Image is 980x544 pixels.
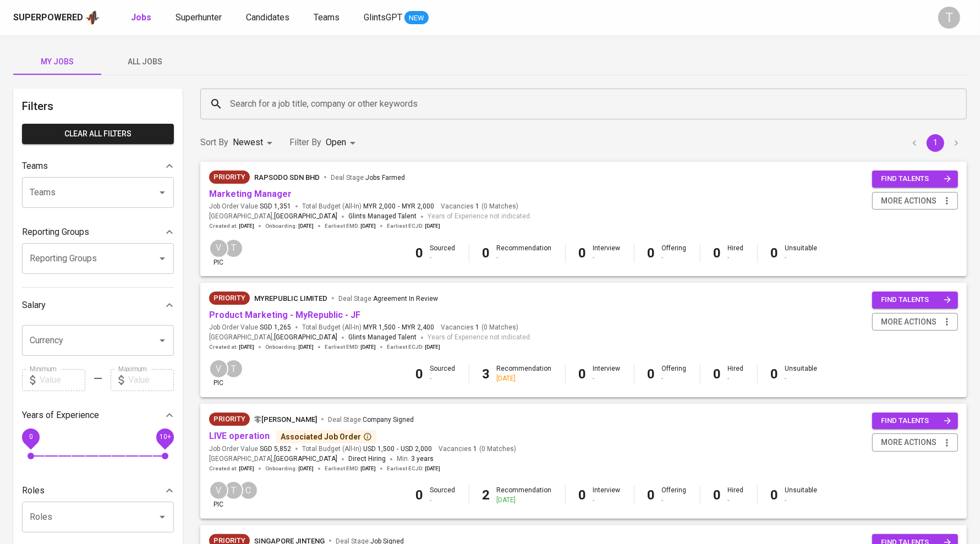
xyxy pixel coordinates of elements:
button: Open [155,509,170,525]
span: All Jobs [108,55,183,69]
span: Years of Experience not indicated. [428,332,532,343]
span: - [397,444,398,454]
span: Glints Managed Talent [348,212,417,220]
div: Sourced [430,244,456,262]
span: Agreement In Review [373,295,438,303]
div: Reporting Groups [22,221,174,243]
p: Salary [22,299,46,312]
a: Marketing Manager [209,189,292,199]
div: New Job received from Demand Team [209,292,250,305]
div: [DATE] [497,496,552,505]
span: [GEOGRAPHIC_DATA] [274,454,337,465]
span: Onboarding : [265,222,314,230]
div: - [785,496,818,505]
b: 0 [648,245,655,261]
div: T [224,359,243,378]
div: - [662,253,687,262]
div: Recommendation [497,244,552,262]
div: pic [209,239,228,267]
div: Teams [22,155,174,177]
span: [DATE] [360,343,376,351]
span: 0 [29,433,32,441]
div: New Job received from Demand Team [209,171,250,184]
span: Created at : [209,343,254,351]
button: find talents [872,292,958,309]
div: - [662,496,687,505]
span: Earliest ECJD : [387,465,440,472]
span: Years of Experience not indicated. [428,211,532,222]
span: find talents [881,173,951,185]
div: Years of Experience [22,404,174,426]
span: Vacancies ( 0 Matches ) [441,202,518,211]
b: 0 [579,366,587,382]
span: Job Order Value [209,202,291,211]
a: Teams [314,11,342,25]
span: Earliest EMD : [325,465,376,472]
div: C [239,481,258,500]
div: - [728,253,744,262]
div: V [209,481,228,500]
span: Glints Managed Talent [348,333,417,341]
div: Roles [22,480,174,502]
span: [DATE] [298,222,314,230]
span: Candidates [246,12,289,23]
span: Direct Hiring [348,455,386,463]
div: Open [326,133,359,153]
div: - [785,253,818,262]
span: more actions [881,436,937,449]
p: Teams [22,160,48,173]
p: Roles [22,484,45,497]
div: Offering [662,486,687,504]
span: [DATE] [239,222,254,230]
a: Candidates [246,11,292,25]
span: Total Budget (All-In) [302,202,434,211]
span: SGD 5,852 [260,444,291,454]
div: Unsuitable [785,244,818,262]
span: SGD 1,351 [260,202,291,211]
span: Job Order Value [209,444,291,454]
button: Open [155,185,170,200]
button: more actions [872,313,958,331]
span: Created at : [209,465,254,472]
span: - [398,323,399,332]
div: Interview [593,364,621,383]
b: 0 [648,366,655,382]
div: V [209,359,228,378]
div: Salary [22,294,174,316]
b: 3 [483,366,490,382]
b: 2 [483,487,490,503]
span: 零[PERSON_NAME] [254,415,317,424]
span: [GEOGRAPHIC_DATA] , [209,454,337,465]
input: Value [40,369,85,391]
a: Superpoweredapp logo [13,9,100,26]
div: V [209,239,228,258]
span: MYR 2,000 [363,202,396,211]
span: Jobs Farmed [365,174,405,182]
div: - [430,496,456,505]
span: Priority [209,414,250,425]
span: Deal Stage : [328,416,414,424]
span: [GEOGRAPHIC_DATA] , [209,332,337,343]
span: Company Signed [363,416,414,424]
span: find talents [881,415,951,427]
span: Job Order Value [209,323,291,332]
div: - [430,253,456,262]
button: find talents [872,171,958,188]
span: [GEOGRAPHIC_DATA] , [209,211,337,222]
b: 0 [416,487,424,503]
span: 1 [474,323,479,332]
button: find talents [872,413,958,430]
div: - [497,253,552,262]
button: page 1 [927,134,944,152]
div: [DATE] [497,374,552,383]
div: Superpowered [13,12,83,24]
span: Superhunter [176,12,222,23]
div: - [593,253,621,262]
div: Interview [593,244,621,262]
span: Deal Stage : [338,295,438,303]
span: Deal Stage : [331,174,405,182]
span: [DATE] [298,465,314,472]
span: 1 [472,444,477,454]
span: [DATE] [425,465,440,472]
div: - [728,496,744,505]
